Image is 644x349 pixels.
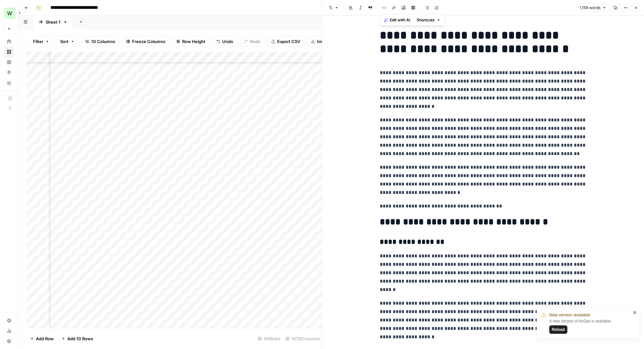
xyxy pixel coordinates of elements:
[122,36,169,47] button: Freeze Columns
[580,5,600,11] span: 1,159 words
[132,38,165,45] span: Freeze Columns
[250,38,260,45] span: Redo
[390,17,410,23] span: Edit with AI
[91,38,115,45] span: 10 Columns
[552,327,565,332] span: Reload
[58,333,97,344] button: Add 10 Rows
[417,17,435,23] span: Shortcuts
[172,36,210,47] button: Row Height
[26,333,58,344] button: Add Row
[267,36,304,47] button: Export CSV
[4,78,14,88] a: Your Data
[212,36,237,47] button: Undo
[577,4,609,12] button: 1,159 words
[240,36,265,47] button: Redo
[381,16,413,24] button: Edit with AI
[60,38,69,45] span: Sort
[36,335,54,342] span: Add Row
[222,38,233,45] span: Undo
[7,9,12,17] span: W
[255,333,283,344] div: 101 Rows
[549,318,631,334] div: A new version of AirOps is available.
[414,16,443,24] button: Shortcuts
[633,310,637,315] button: close
[307,36,344,47] button: Import CSV
[33,16,73,28] a: Sheet 1
[283,333,322,344] div: 10/10 Columns
[33,38,43,45] span: Filter
[81,36,119,47] button: 10 Columns
[56,36,79,47] button: Sort
[277,38,300,45] span: Export CSV
[182,38,205,45] span: Row Height
[4,36,14,47] a: Home
[67,335,93,342] span: Add 10 Rows
[4,57,14,67] a: Insights
[4,47,14,57] a: Browse
[549,325,567,334] button: Reload
[46,19,60,25] div: Sheet 1
[4,336,14,346] button: Help + Support
[4,5,14,21] button: Workspace: Workspace1
[29,36,53,47] button: Filter
[317,38,340,45] span: Import CSV
[549,312,590,318] span: New version available
[4,315,14,326] a: Settings
[4,326,14,336] a: Usage
[4,67,14,78] a: Opportunities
